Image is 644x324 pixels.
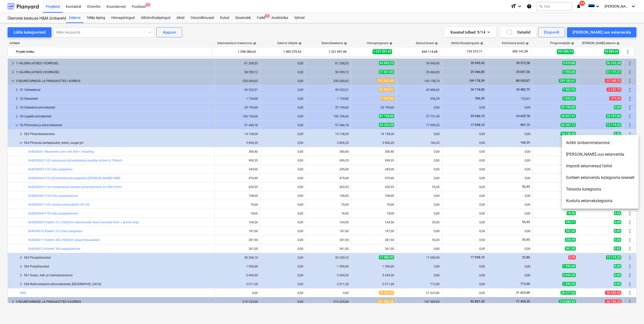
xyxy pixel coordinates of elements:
[562,172,638,183] li: Sorteeri eelarveridu kategooria-siseselt
[562,149,638,160] li: [PERSON_NAME] uus eelarverida
[562,160,638,172] li: Impordi eelarveread failist
[562,195,638,207] li: Kustuta eelarvekategooria
[562,183,638,195] li: Teisalda kategooria
[562,137,638,149] li: Artikli ümbernimetamine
